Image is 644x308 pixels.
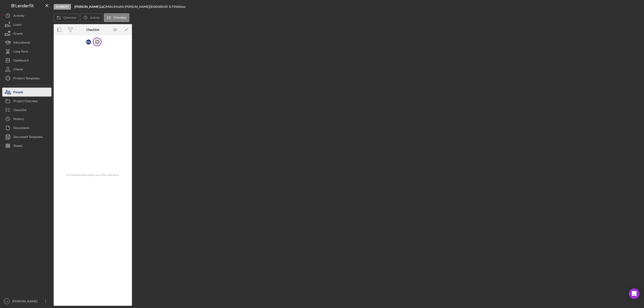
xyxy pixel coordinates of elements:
[2,38,51,47] button: Educational
[13,29,23,39] div: Grants
[13,132,43,142] div: Document Templates
[2,105,51,114] button: Checklist
[2,97,51,105] button: Project Overview
[2,20,51,29] button: Loans
[66,173,120,177] span: No checklist items match your filter selections.
[2,47,51,56] button: Long-Term
[74,5,105,8] b: [PERSON_NAME] LLC
[2,11,51,20] button: Activity
[2,29,51,38] button: Grants
[86,40,91,44] div: M Z
[11,297,40,307] div: [PERSON_NAME]
[54,13,79,22] button: Overview
[13,88,23,98] div: People
[13,20,21,30] div: Loans
[629,288,640,299] div: Open Intercom Messenger
[13,47,28,57] div: Long-Term
[95,40,100,44] div: H
[2,297,51,306] button: SS[PERSON_NAME]
[2,56,51,65] button: Dashboard
[13,65,23,75] div: Clients
[2,132,51,141] button: Document Templates
[2,88,51,97] button: People
[13,123,29,133] div: Documents
[13,38,30,48] div: Educational
[2,123,51,132] button: Documents
[13,56,29,66] div: Dashboard
[104,13,129,22] button: Checklist
[54,4,71,10] div: Eligibility
[74,5,106,8] div: |
[63,16,76,19] label: Overview
[86,28,99,32] div: Checklist
[13,105,26,116] div: Checklist
[80,13,103,22] button: Activity
[13,97,38,107] div: Project Overview
[2,114,51,123] button: History
[13,141,23,151] div: Sheets
[106,5,150,8] div: MIAOHUAN [PERSON_NAME] |
[13,11,24,21] div: Activity
[2,74,51,83] button: Product Templates
[13,74,40,84] div: Product Templates
[13,114,24,124] div: History
[169,5,178,8] div: 8.75 %
[90,16,100,19] label: Activity
[150,5,169,8] div: $500,000.00
[2,65,51,74] button: Clients
[178,5,186,8] div: 60 mo
[2,141,51,150] button: Sheets
[114,16,126,19] label: Checklist
[5,300,8,303] text: SS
